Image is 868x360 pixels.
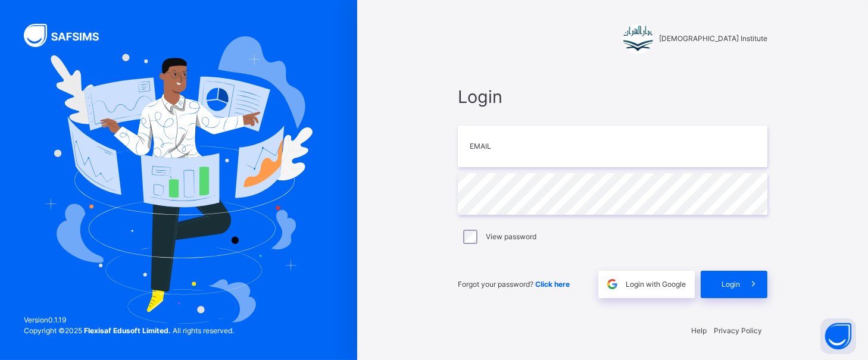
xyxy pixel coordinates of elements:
[458,84,767,109] span: Login
[24,315,234,325] span: Version 0.1.19
[24,24,113,47] img: SAFSIMS Logo
[605,277,619,291] img: google.396cfc9801f0270233282035f929180a.svg
[24,326,234,335] span: Copyright © 2025 All rights reserved.
[722,279,740,290] span: Login
[45,36,313,324] img: Hero Image
[486,231,536,242] label: View password
[820,318,856,354] button: Open asap
[691,326,707,335] a: Help
[626,279,686,290] span: Login with Google
[714,326,762,335] a: Privacy Policy
[84,326,171,335] strong: Flexisaf Edusoft Limited.
[458,280,570,289] span: Forgot your password?
[535,280,570,289] a: Click here
[659,33,767,44] span: [DEMOGRAPHIC_DATA] Institute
